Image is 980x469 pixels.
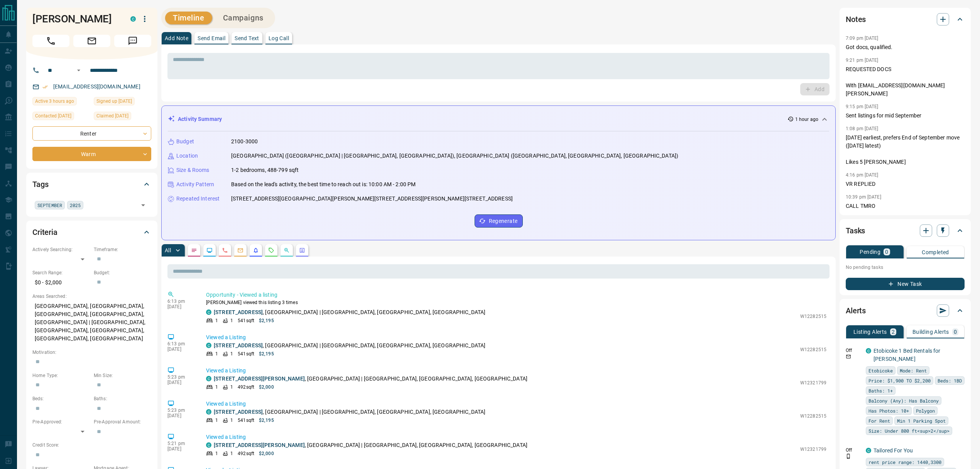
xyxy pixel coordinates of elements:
span: SEPTEMBER [37,201,62,209]
svg: Push Notification Only [846,454,851,459]
span: Size: Under 800 ft<sup>2</sup> [868,427,950,435]
p: 6:13 pm [167,341,194,347]
div: Notes [846,10,965,29]
p: 1 [230,417,233,424]
div: condos.ca [206,309,211,315]
button: Regenerate [475,214,523,228]
p: 2100-3000 [231,138,258,146]
div: condos.ca [866,348,871,353]
p: 492 sqft [238,450,254,457]
p: Size & Rooms [176,166,210,174]
h1: [PERSON_NAME] [32,13,119,25]
p: Based on the lead's activity, the best time to reach out is: 10:00 AM - 2:00 PM [231,180,416,189]
p: Min Size: [94,372,151,379]
span: Min 1 Parking Spot [897,417,946,425]
p: Viewed a Listing [206,400,826,408]
p: Activity Summary [178,115,222,123]
svg: Listing Alerts [253,247,259,253]
p: [DATE] [167,413,194,418]
p: 4:16 pm [DATE] [846,172,879,178]
p: 492 sqft [238,384,254,391]
span: Active 3 hours ago [35,97,74,105]
p: [DATE] earliest, prefers End of September move ([DATE] latest) Likes 5 [PERSON_NAME] [846,134,965,166]
svg: Calls [222,247,228,253]
p: Got docs, qualified. [846,43,965,51]
p: Pre-Approved: [32,418,90,425]
p: Search Range: [32,269,90,276]
p: Baths: [94,395,151,402]
p: 7:09 pm [DATE] [846,36,879,41]
div: condos.ca [130,16,136,22]
span: Polygon [916,407,935,415]
div: Alerts [846,301,965,320]
p: Pre-Approval Amount: [94,418,151,425]
p: $2,000 [259,450,274,457]
a: [STREET_ADDRESS][PERSON_NAME] [214,442,305,448]
p: [DATE] [167,347,194,352]
p: [GEOGRAPHIC_DATA] ([GEOGRAPHIC_DATA] | [GEOGRAPHIC_DATA], [GEOGRAPHIC_DATA]), [GEOGRAPHIC_DATA] (... [231,152,678,160]
p: 541 sqft [238,317,254,324]
span: For Rent [868,417,890,425]
h2: Criteria [32,226,57,238]
div: Criteria [32,223,151,241]
p: Viewed a Listing [206,333,826,342]
div: Mon Aug 11 2025 [32,112,90,122]
p: $2,195 [259,417,274,424]
span: Call [32,35,69,47]
p: Areas Searched: [32,293,151,300]
p: Listing Alerts [853,329,887,335]
p: Log Call [269,36,289,41]
p: [DATE] [167,446,194,452]
p: 1 hour ago [795,116,818,123]
button: Campaigns [215,12,271,24]
p: , [GEOGRAPHIC_DATA] | [GEOGRAPHIC_DATA], [GEOGRAPHIC_DATA], [GEOGRAPHIC_DATA] [214,342,485,350]
p: Sent listings for mid September [846,112,965,120]
a: [STREET_ADDRESS] [214,409,263,415]
a: [EMAIL_ADDRESS][DOMAIN_NAME] [53,83,140,90]
p: [DATE] [167,304,194,309]
span: Price: $1,900 TO $2,200 [868,377,931,384]
p: 1 [230,350,233,357]
p: 6:13 pm [167,299,194,304]
div: Warm [32,147,151,161]
span: Baths: 1+ [868,387,893,394]
button: New Task [846,278,965,290]
p: No pending tasks [846,262,965,273]
p: W12282515 [800,413,826,420]
p: , [GEOGRAPHIC_DATA] | [GEOGRAPHIC_DATA], [GEOGRAPHIC_DATA], [GEOGRAPHIC_DATA] [214,375,527,383]
p: Opportunity - Viewed a listing [206,291,826,299]
button: Open [74,66,83,75]
p: 0 [885,249,888,255]
p: Beds: [32,395,90,402]
p: , [GEOGRAPHIC_DATA] | [GEOGRAPHIC_DATA], [GEOGRAPHIC_DATA], [GEOGRAPHIC_DATA] [214,308,485,316]
p: Completed [922,250,949,255]
p: W12282515 [800,346,826,353]
p: 1 [215,384,218,391]
a: [STREET_ADDRESS] [214,309,263,315]
p: 541 sqft [238,417,254,424]
div: condos.ca [206,343,211,348]
div: Renter [32,126,151,141]
h2: Alerts [846,304,866,317]
p: Repeated Interest [176,195,220,203]
p: [STREET_ADDRESS][GEOGRAPHIC_DATA][PERSON_NAME][STREET_ADDRESS][PERSON_NAME][STREET_ADDRESS] [231,195,513,203]
p: Budget [176,138,194,146]
p: Timeframe: [94,246,151,253]
p: 1 [215,450,218,457]
p: Location [176,152,198,160]
p: 5:23 pm [167,408,194,413]
p: 1 [230,317,233,324]
span: Etobicoke [868,367,893,374]
div: Mon Mar 31 2025 [94,97,151,108]
p: 1 [230,450,233,457]
p: , [GEOGRAPHIC_DATA] | [GEOGRAPHIC_DATA], [GEOGRAPHIC_DATA], [GEOGRAPHIC_DATA] [214,441,527,449]
p: Building Alerts [912,329,949,335]
p: 1 [215,417,218,424]
p: $0 - $2,000 [32,276,90,289]
span: rent price range: 1440,3300 [868,458,941,466]
p: [DATE] [167,380,194,385]
a: Etobicoke 1 Bed Rentals for [PERSON_NAME] [874,348,941,362]
p: 5:21 pm [167,441,194,446]
div: Mon Aug 18 2025 [32,97,90,108]
p: 1 [215,350,218,357]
